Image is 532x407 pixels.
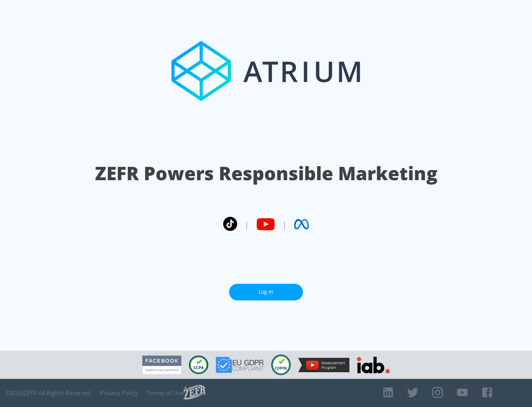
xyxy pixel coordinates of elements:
img: GDPR Compliant [216,357,264,373]
a: Privacy Policy [100,389,138,397]
img: CCPA Compliant [189,356,208,374]
img: YouTube Measurement Program [298,358,349,372]
a: Log In [229,284,303,300]
span: | [245,219,249,230]
a: Terms of Use [147,389,184,397]
span: © 2025 ZEFR All Rights Reserved [6,389,91,397]
img: IAB [357,357,390,373]
span: | [282,219,287,230]
img: COPPA Compliant [271,354,291,375]
img: Facebook Marketing Partner [142,356,181,374]
h1: ZEFR Powers Responsible Marketing [95,161,437,186]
